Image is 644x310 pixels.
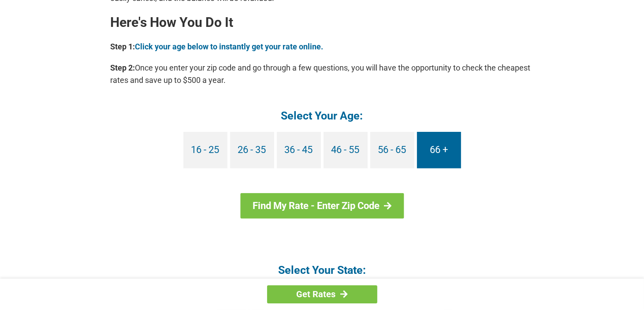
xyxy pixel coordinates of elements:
[417,132,461,168] a: 66 +
[267,285,377,303] a: Get Rates
[240,193,404,219] a: Find My Rate - Enter Zip Code
[111,42,135,51] b: Step 1:
[111,62,534,86] p: Once you enter your zip code and go through a few questions, you will have the opportunity to che...
[183,132,227,168] a: 16 - 25
[370,132,414,168] a: 56 - 65
[111,63,135,72] b: Step 2:
[230,132,274,168] a: 26 - 35
[111,15,534,30] h2: Here's How You Do It
[324,132,368,168] a: 46 - 55
[111,108,534,123] h4: Select Your Age:
[277,132,321,168] a: 36 - 45
[111,263,534,277] h4: Select Your State:
[135,42,324,51] a: Click your age below to instantly get your rate online.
